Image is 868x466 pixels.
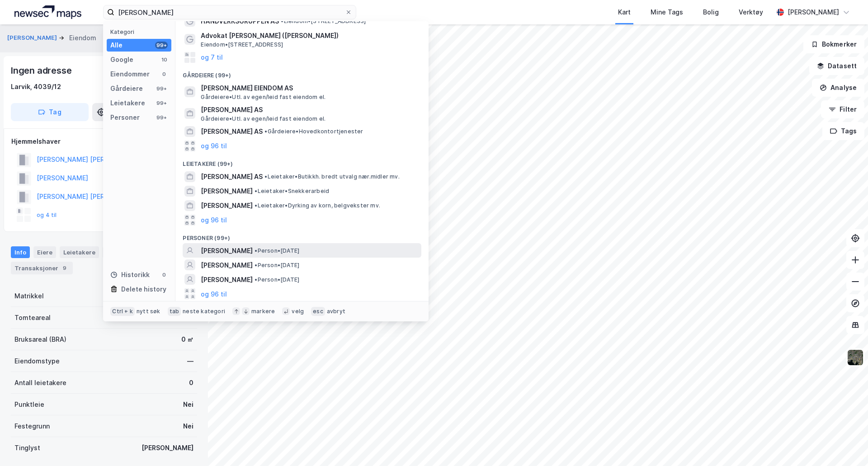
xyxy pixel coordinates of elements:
span: • [264,128,267,135]
span: Eiendom • [STREET_ADDRESS] [201,41,283,48]
button: Tags [822,122,864,140]
div: Matrikkel [14,291,44,301]
div: Punktleie [14,399,44,410]
div: Eiendommer [110,69,150,80]
div: Verktøy [739,7,763,18]
span: Gårdeiere • Utl. av egen/leid fast eiendom el. [201,94,325,101]
span: Person • [DATE] [255,276,299,283]
div: Nei [183,399,193,410]
div: neste kategori [183,308,225,315]
span: [PERSON_NAME] [201,186,253,197]
span: Advokat [PERSON_NAME] ([PERSON_NAME]) [201,30,418,41]
span: Eiendom • [STREET_ADDRESS] [281,18,366,25]
span: Gårdeiere • Utl. av egen/leid fast eiendom el. [201,115,325,122]
span: [PERSON_NAME] [201,274,253,285]
div: 0 [160,71,168,78]
div: markere [251,308,275,315]
div: Historikk [110,269,150,280]
button: Datasett [809,57,864,75]
span: • [255,276,257,283]
span: Leietaker • Dyrking av korn, belgvekster mv. [255,202,380,209]
button: og 7 til [201,52,223,63]
div: Antall leietakere [14,377,66,388]
button: Filter [821,100,864,118]
iframe: Chat Widget [823,423,868,466]
div: Bruksareal (BRA) [14,334,66,345]
div: Eiendom [69,33,96,43]
div: Ingen adresse [11,63,73,78]
span: • [281,18,283,24]
span: [PERSON_NAME] [201,200,253,211]
button: Bokmerker [803,35,864,53]
div: Kart [618,7,631,18]
span: [PERSON_NAME] EIENDOM AS [201,83,418,94]
div: — [187,356,193,367]
span: Person • [DATE] [255,247,299,254]
div: Datasett [103,246,137,258]
div: tab [168,307,181,316]
span: • [255,247,257,254]
span: • [255,262,257,268]
div: Eiere [33,246,56,258]
div: Bolig [703,7,719,18]
div: Personer (99+) [175,227,429,244]
span: • [255,188,257,194]
div: Personer [110,112,140,123]
div: nytt søk [137,308,160,315]
span: [PERSON_NAME] AS [201,171,263,182]
img: 9k= [847,349,864,366]
div: 99+ [155,42,168,49]
div: Kontrollprogram for chat [823,423,868,466]
div: esc [311,307,325,316]
div: Transaksjoner [11,262,73,274]
div: Larvik, 4039/12 [11,81,61,92]
div: [PERSON_NAME] [142,442,193,453]
span: • [264,173,267,180]
div: Leietakere [60,246,99,258]
div: Google [110,54,133,65]
div: 0 ㎡ [181,334,193,345]
div: 99+ [155,99,168,107]
span: Person • [DATE] [255,262,299,269]
div: Tinglyst [14,442,40,453]
span: • [255,202,257,209]
div: 99+ [155,85,168,92]
div: Hjemmelshaver [11,136,197,147]
div: 10 [160,56,168,63]
button: og 96 til [201,215,227,226]
div: velg [292,308,304,315]
span: Leietaker • Snekkerarbeid [255,188,329,195]
div: avbryt [327,308,345,315]
div: [PERSON_NAME] [788,7,839,18]
div: Ctrl + k [110,307,135,316]
div: Leietakere (99+) [175,153,429,169]
button: Tag [11,103,89,121]
div: Nei [183,421,193,432]
button: [PERSON_NAME] [7,33,59,42]
div: Leietakere [110,98,145,108]
div: 0 [189,377,193,388]
div: Festegrunn [14,421,50,432]
span: Gårdeiere • Hovedkontortjenester [264,128,363,135]
div: Info [11,246,30,258]
div: Tomteareal [14,312,51,323]
span: Leietaker • Butikkh. bredt utvalg nær.midler mv. [264,173,399,180]
div: Eiendomstype [14,356,60,367]
div: Mine Tags [651,7,683,18]
div: Kategori [110,28,171,35]
div: 9 [60,264,69,273]
div: Alle [110,40,123,51]
span: [PERSON_NAME] AS [201,126,263,137]
span: [PERSON_NAME] [201,260,253,271]
button: og 96 til [201,288,227,299]
span: HÅNDVERKSGRUPPEN AS [201,16,279,27]
input: Søk på adresse, matrikkel, gårdeiere, leietakere eller personer [114,5,345,19]
div: 99+ [155,114,168,121]
div: Gårdeiere (99+) [175,65,429,81]
button: Analyse [812,79,864,97]
span: [PERSON_NAME] AS [201,104,418,115]
button: og 96 til [201,141,227,151]
span: [PERSON_NAME] [201,245,253,256]
img: logo.a4113a55bc3d86da70a041830d287a7e.svg [14,5,81,19]
div: Delete history [121,284,166,295]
